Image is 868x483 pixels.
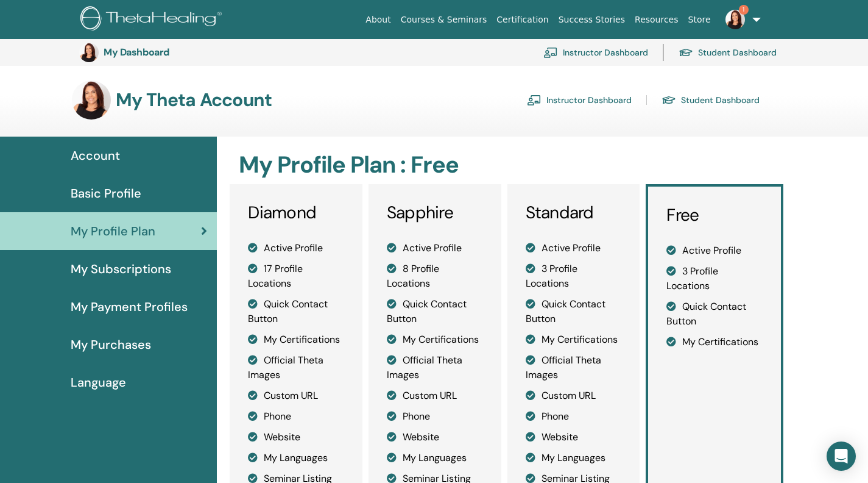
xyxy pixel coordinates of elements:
img: graduation-cap.svg [679,48,693,58]
li: Website [387,430,483,445]
li: Active Profile [666,243,763,258]
li: Official Theta Images [248,353,344,382]
img: chalkboard-teacher.svg [527,95,542,106]
li: My Languages [526,451,622,465]
span: My Purchases [71,335,151,354]
li: 3 Profile Locations [666,264,763,293]
h3: Free [666,205,763,226]
li: Active Profile [387,241,483,256]
li: My Certifications [387,332,483,347]
li: 3 Profile Locations [526,262,622,291]
a: Student Dashboard [679,39,777,66]
h3: Standard [526,202,622,223]
li: Phone [387,409,483,424]
li: Active Profile [248,241,344,256]
span: My Profile Plan [71,222,155,240]
a: About [361,9,395,31]
span: Language [71,373,126,392]
h3: Diamond [248,202,344,223]
li: Quick Contact Button [526,297,622,326]
li: Quick Contact Button [248,297,344,326]
li: My Certifications [526,332,622,347]
a: Instructor Dashboard [543,39,648,66]
li: 17 Profile Locations [248,262,344,291]
img: logo.png [80,6,226,34]
li: My Languages [248,451,344,465]
li: Custom URL [387,388,483,403]
img: default.jpg [72,80,111,120]
li: My Certifications [248,332,344,347]
img: graduation-cap.svg [662,95,676,106]
li: Website [526,430,622,445]
li: Quick Contact Button [387,297,483,326]
h3: Sapphire [387,202,483,223]
li: Custom URL [248,388,344,403]
span: Account [71,146,120,165]
li: Phone [248,409,344,424]
li: Official Theta Images [526,353,622,382]
span: My Payment Profiles [71,298,188,316]
div: Open Intercom Messenger [827,442,856,471]
span: Basic Profile [71,184,141,202]
a: Resources [630,9,683,31]
li: Custom URL [526,388,622,403]
a: Courses & Seminars [396,9,492,31]
a: Student Dashboard [662,90,760,110]
li: 8 Profile Locations [387,262,483,291]
li: Quick Contact Button [666,299,763,329]
a: Certification [492,9,553,31]
li: My Languages [387,451,483,465]
h3: My Theta Account [116,89,272,111]
li: Phone [526,409,622,424]
li: Official Theta Images [387,353,483,382]
span: My Subscriptions [71,260,171,278]
li: Active Profile [526,241,622,256]
a: Instructor Dashboard [527,90,632,110]
h3: My Dashboard [104,46,225,58]
a: Store [683,9,716,31]
h2: My Profile Plan : Free [239,151,780,179]
li: My Certifications [666,335,763,349]
img: chalkboard-teacher.svg [543,47,558,58]
img: default.jpg [79,43,99,62]
a: Success Stories [554,9,630,31]
li: Website [248,430,344,445]
span: 1 [739,5,749,15]
img: default.jpg [725,10,745,29]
